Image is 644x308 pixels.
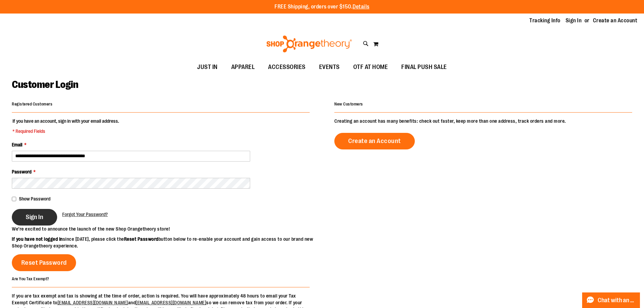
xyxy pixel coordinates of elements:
[136,300,206,305] a: [EMAIL_ADDRESS][DOMAIN_NAME]
[598,297,636,304] span: Chat with an Expert
[312,60,347,75] a: EVENTS
[582,292,640,308] button: Chat with an Expert
[265,35,353,52] img: Shop Orangetheory
[348,137,401,145] span: Create an Account
[57,300,128,305] a: [EMAIL_ADDRESS][DOMAIN_NAME]
[261,60,312,75] a: ACCESSORIES
[12,236,63,242] strong: If you have not logged in
[26,213,43,221] span: Sign In
[334,118,632,124] p: Creating an account has many benefits: check out faster, keep more than one address, track orders...
[275,3,369,11] p: FREE Shipping, orders over $150.
[12,236,322,249] p: since [DATE], please click the button below to re-enable your account and gain access to our bran...
[319,60,340,75] span: EVENTS
[12,276,49,281] strong: Are You Tax Exempt?
[231,60,255,75] span: APPAREL
[12,226,322,232] p: We’re excited to announce the launch of the new Shop Orangetheory store!
[12,209,57,226] button: Sign In
[529,17,560,24] a: Tracking Info
[12,254,76,271] a: Reset Password
[19,196,50,202] span: Show Password
[124,236,159,242] strong: Reset Password
[13,128,119,135] span: * Required Fields
[566,17,582,24] a: Sign In
[12,79,78,90] span: Customer Login
[62,212,108,217] span: Forgot Your Password?
[12,169,31,174] span: Password
[21,259,67,266] span: Reset Password
[197,60,218,75] span: JUST IN
[334,133,415,149] a: Create an Account
[268,60,306,75] span: ACCESSORIES
[395,60,454,75] a: FINAL PUSH SALE
[12,118,120,135] legend: If you have an account, sign in with your email address.
[12,102,52,106] strong: Registered Customers
[353,60,388,75] span: OTF AT HOME
[334,102,363,106] strong: New Customers
[190,60,224,75] a: JUST IN
[593,17,638,24] a: Create an Account
[347,60,395,75] a: OTF AT HOME
[353,4,369,10] a: Details
[401,60,447,75] span: FINAL PUSH SALE
[12,142,22,147] span: Email
[62,211,108,218] a: Forgot Your Password?
[224,60,262,75] a: APPAREL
